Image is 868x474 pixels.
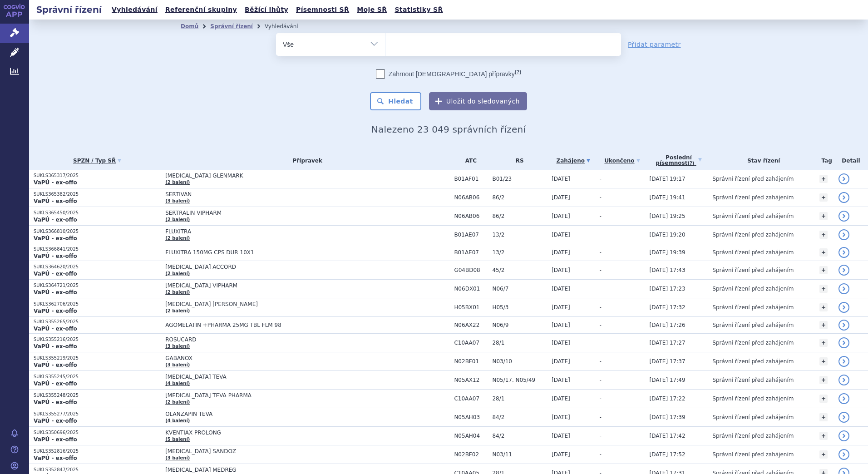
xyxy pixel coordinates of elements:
[34,282,161,289] p: SUKLS364721/2025
[650,286,686,292] span: [DATE] 17:23
[165,198,190,203] a: (3 balení)
[165,180,190,185] a: (2 balení)
[838,430,849,441] a: detail
[712,194,794,201] span: Správní řízení před zahájením
[712,377,794,383] span: Správní řízení před zahájením
[165,381,190,386] a: (4 balení)
[454,451,488,458] span: N02BF02
[819,303,828,311] a: +
[454,232,488,238] span: B01AE07
[838,320,849,331] a: detail
[34,362,77,368] strong: VaPÚ - ex-offo
[838,356,849,367] a: detail
[819,376,828,384] a: +
[552,451,570,458] span: [DATE]
[819,339,828,347] a: +
[552,154,595,167] a: Zahájeno
[838,337,849,348] a: detail
[650,358,686,365] span: [DATE] 17:37
[819,248,828,257] a: +
[165,191,392,197] span: SERTIVAN
[492,249,547,256] span: 13/2
[165,355,392,361] span: GABANOX
[492,414,547,420] span: 84/2
[712,322,794,328] span: Správní řízení před zahájením
[34,271,77,277] strong: VaPÚ - ex-offo
[492,286,547,292] span: N06/7
[819,432,828,440] a: +
[165,418,190,423] a: (4 balení)
[650,232,686,238] span: [DATE] 19:20
[552,433,570,439] span: [DATE]
[370,92,421,110] button: Hledat
[650,213,686,219] span: [DATE] 19:25
[599,267,601,273] span: -
[242,4,291,16] a: Běžící lhůty
[838,283,849,294] a: detail
[819,175,828,183] a: +
[34,253,77,259] strong: VaPÚ - ex-offo
[815,151,834,170] th: Tag
[34,173,161,179] p: SUKLS365317/2025
[650,377,686,383] span: [DATE] 17:49
[454,194,488,201] span: N06AB06
[712,213,794,219] span: Správní řízení před zahájením
[515,69,521,75] abbr: (?)
[838,265,849,276] a: detail
[165,228,392,235] span: FLUXITRA
[552,232,570,238] span: [DATE]
[492,322,547,328] span: N06/9
[454,322,488,328] span: N06AX22
[712,414,794,420] span: Správní řízení před zahájením
[492,176,547,182] span: B01/23
[454,304,488,311] span: H05BX01
[34,308,77,314] strong: VaPÚ - ex-offo
[454,358,488,365] span: N02BF01
[454,286,488,292] span: N06DX01
[819,450,828,459] a: +
[492,194,547,201] span: 86/2
[708,151,815,170] th: Stav řízení
[819,193,828,202] a: +
[34,448,161,454] p: SUKLS352816/2025
[34,326,77,332] strong: VaPÚ - ex-offo
[599,322,601,328] span: -
[712,304,794,311] span: Správní řízení před zahájením
[454,414,488,420] span: N05AH03
[599,433,601,439] span: -
[650,451,686,458] span: [DATE] 17:52
[488,151,547,170] th: RS
[599,249,601,256] span: -
[165,374,392,380] span: [MEDICAL_DATA] TEVA
[838,302,849,313] a: detail
[552,395,570,402] span: [DATE]
[819,212,828,220] a: +
[650,322,686,328] span: [DATE] 17:26
[838,412,849,423] a: detail
[599,451,601,458] span: -
[650,267,686,273] span: [DATE] 17:43
[163,4,240,16] a: Referenční skupiny
[34,343,77,350] strong: VaPÚ - ex-offo
[165,301,392,307] span: [MEDICAL_DATA] [PERSON_NAME]
[650,176,686,182] span: [DATE] 19:17
[34,436,77,443] strong: VaPÚ - ex-offo
[492,213,547,219] span: 86/2
[599,232,601,238] span: -
[165,448,392,454] span: [MEDICAL_DATA] SANDOZ
[599,176,601,182] span: -
[165,411,392,417] span: OLANZAPIN TEVA
[165,271,190,276] a: (2 balení)
[650,414,686,420] span: [DATE] 17:39
[376,69,521,79] label: Zahrnout [DEMOGRAPHIC_DATA] přípravky
[165,344,190,349] a: (3 balení)
[712,232,794,238] span: Správní řízení před zahájením
[599,194,601,201] span: -
[712,358,794,365] span: Správní řízení před zahájením
[34,217,77,223] strong: VaPÚ - ex-offo
[552,213,570,219] span: [DATE]
[819,413,828,421] a: +
[165,264,392,270] span: [MEDICAL_DATA] ACCORD
[819,395,828,403] a: +
[34,355,161,361] p: SUKLS355219/2025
